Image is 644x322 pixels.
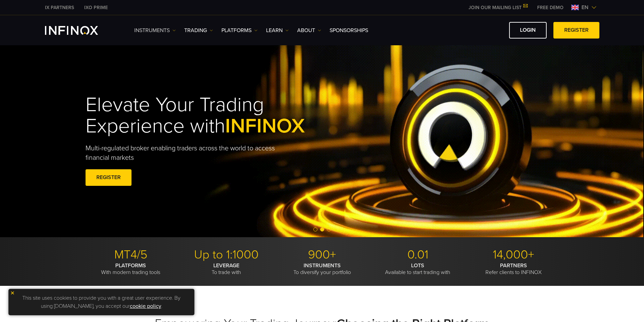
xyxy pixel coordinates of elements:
[327,227,331,231] span: Go to slide 3
[373,262,463,276] p: Available to start trading with
[313,227,317,231] span: Go to slide 1
[130,303,161,309] a: cookie policy
[373,247,463,262] p: 0.01
[463,5,532,10] a: JOIN OUR MAILING LIST
[86,144,286,163] p: Multi-regulated broker enabling traders across the world to access financial markets
[304,262,341,269] strong: INSTRUMENTS
[225,114,305,138] span: INFINOX
[10,291,15,295] img: yellow close icon
[221,26,258,34] a: PLATFORMS
[553,22,599,39] a: REGISTER
[320,227,324,231] span: Go to slide 2
[40,4,79,11] a: INFINOX
[330,26,368,34] a: SPONSORSHIPS
[181,247,272,262] p: Up to 1:1000
[468,247,559,262] p: 14,000+
[86,247,176,262] p: MT4/5
[86,262,176,276] p: With modern trading tools
[509,22,547,39] a: LOGIN
[184,26,213,34] a: TRADING
[297,26,321,34] a: ABOUT
[79,4,113,11] a: INFINOX
[213,262,239,269] strong: LEVERAGE
[468,262,559,276] p: Refer clients to INFINOX
[115,262,146,269] strong: PLATFORMS
[45,26,114,35] a: INFINOX Logo
[86,94,336,137] h1: Elevate Your Trading Experience with
[500,262,527,269] strong: PARTNERS
[134,26,176,34] a: Instruments
[532,4,569,11] a: INFINOX MENU
[181,262,272,276] p: To trade with
[579,3,591,11] span: en
[266,26,289,34] a: Learn
[411,262,424,269] strong: LOTS
[12,292,191,312] p: This site uses cookies to provide you with a great user experience. By using [DOMAIN_NAME], you a...
[277,262,367,276] p: To diversify your portfolio
[277,247,367,262] p: 900+
[86,169,132,186] a: REGISTER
